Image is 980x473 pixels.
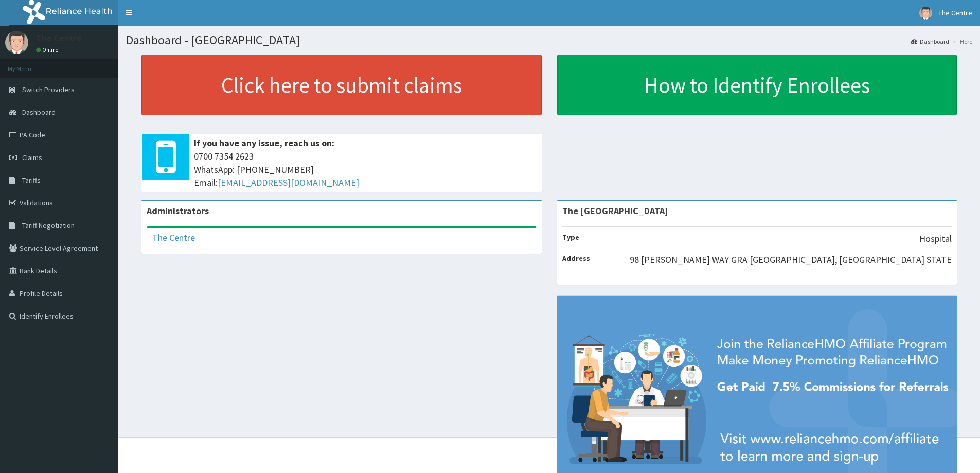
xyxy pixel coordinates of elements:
[22,221,75,230] span: Tariff Negotiation
[218,177,359,188] a: [EMAIL_ADDRESS][DOMAIN_NAME]
[22,85,75,94] span: Switch Providers
[22,176,41,185] span: Tariffs
[938,8,972,17] span: The Centre
[36,33,82,43] p: The Centre
[126,33,972,47] h1: Dashboard - [GEOGRAPHIC_DATA]
[562,205,668,217] strong: The [GEOGRAPHIC_DATA]
[194,150,537,189] span: 0700 7354 2623 WhatsApp: [PHONE_NUMBER] Email:
[557,55,957,115] a: How to Identify Enrollees
[141,55,542,115] a: Click here to submit claims
[919,232,952,246] p: Hospital
[36,46,61,54] a: Online
[5,31,28,54] img: User Image
[194,137,334,149] b: If you have any issue, reach us on:
[562,233,579,242] b: Type
[22,108,56,117] span: Dashboard
[630,253,952,267] p: 98 [PERSON_NAME] WAY GRA [GEOGRAPHIC_DATA], [GEOGRAPHIC_DATA] STATE
[911,37,949,46] a: Dashboard
[152,232,195,243] a: The Centre
[919,7,932,20] img: User Image
[22,153,42,162] span: Claims
[147,205,209,217] b: Administrators
[950,37,972,46] li: Here
[562,254,590,263] b: Address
